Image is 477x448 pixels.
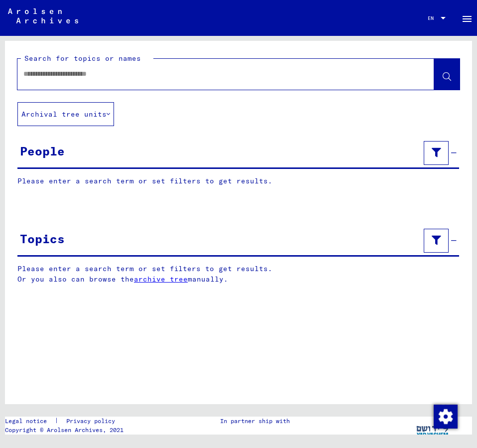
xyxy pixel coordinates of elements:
[5,417,55,426] a: Legal notice
[20,142,65,160] div: People
[8,8,78,23] img: Arolsen_neg.svg
[58,417,127,426] a: Privacy policy
[20,230,65,248] div: Topics
[17,102,114,126] button: Archival tree units
[434,405,458,429] img: Change consent
[5,426,127,435] p: Copyright © Arolsen Archives, 2021
[17,264,460,285] p: Please enter a search term or set filters to get results. Or you also can browse the manually.
[24,54,141,63] mat-label: Search for topics or names
[414,417,452,442] img: yv_logo.png
[428,15,439,21] span: EN
[457,8,477,28] button: Toggle sidenav
[461,13,473,25] mat-icon: Side nav toggle icon
[220,417,290,426] p: In partner ship with
[5,417,127,426] div: |
[433,404,457,428] div: Change consent
[17,176,459,186] p: Please enter a search term or set filters to get results.
[134,275,188,284] a: archive tree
